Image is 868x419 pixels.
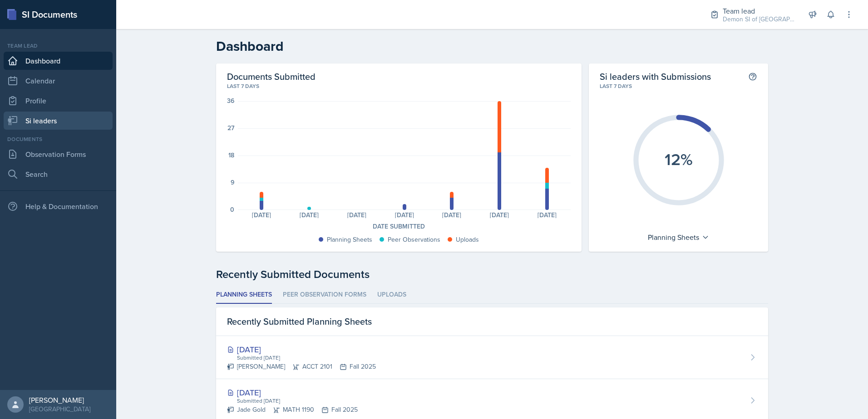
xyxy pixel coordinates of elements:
li: Uploads [377,286,406,304]
div: [DATE] [428,212,476,218]
div: 18 [228,152,234,158]
div: 0 [230,206,234,213]
div: [DATE] [227,386,358,399]
div: Planning Sheets [643,230,714,244]
div: Last 7 days [227,82,571,90]
div: Uploads [456,235,479,244]
a: Profile [4,92,113,110]
div: Last 7 days [600,82,757,90]
div: Date Submitted [227,222,571,231]
a: Si leaders [4,112,113,130]
div: Peer Observations [388,235,440,244]
h2: Documents Submitted [227,71,571,82]
div: Help & Documentation [4,197,113,215]
a: Dashboard [4,52,113,70]
div: [DATE] [238,212,286,218]
div: Team lead [4,42,113,50]
div: 27 [227,125,234,131]
div: Submitted [DATE] [236,397,358,405]
div: Team lead [723,5,795,16]
div: Submitted [DATE] [236,354,376,362]
div: 36 [227,97,234,104]
a: Observation Forms [4,145,113,163]
div: [DATE] [523,212,571,218]
div: [DATE] [286,212,333,218]
a: Search [4,165,113,183]
div: [DATE] [476,212,523,218]
div: Documents [4,135,113,143]
div: [PERSON_NAME] ACCT 2101 Fall 2025 [227,362,376,371]
div: Demon SI of [GEOGRAPHIC_DATA] / Fall 2025 [723,15,795,24]
div: Planning Sheets [327,235,372,244]
div: [DATE] [333,212,381,218]
div: [DATE] [227,343,376,356]
div: Jade Gold MATH 1190 Fall 2025 [227,405,358,414]
div: [DATE] [380,212,428,218]
h2: Si leaders with Submissions [600,71,711,82]
li: Planning Sheets [216,286,272,304]
div: [GEOGRAPHIC_DATA] [29,404,90,414]
text: 12% [665,147,693,171]
a: Calendar [4,72,113,90]
div: 9 [231,179,234,185]
div: [PERSON_NAME] [29,395,90,404]
div: Recently Submitted Documents [216,266,768,283]
div: Recently Submitted Planning Sheets [216,307,768,336]
h2: Dashboard [216,38,768,54]
li: Peer Observation Forms [283,286,366,304]
a: [DATE] Submitted [DATE] [PERSON_NAME]ACCT 2101Fall 2025 [216,336,768,379]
